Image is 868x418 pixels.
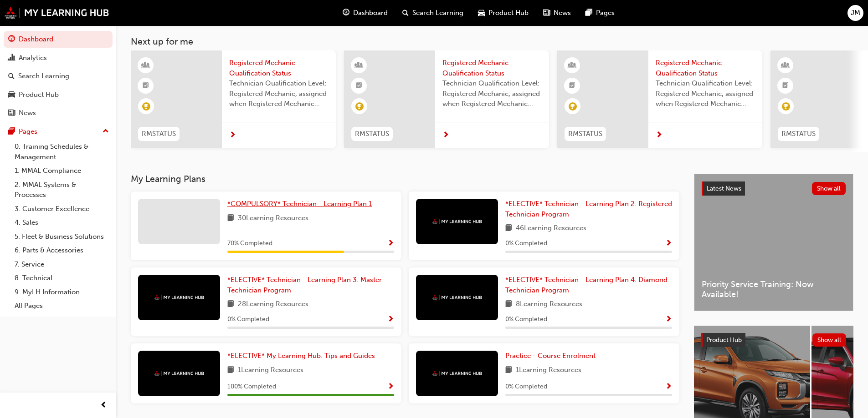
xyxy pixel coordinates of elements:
[19,126,37,137] div: Pages
[227,351,379,361] a: *ELECTIVE* My Learning Hub: Tips and Guides
[103,126,109,137] span: up-icon
[505,382,547,392] span: 0 % Completed
[5,7,109,19] img: mmal
[782,60,789,71] span: learningResourceType_INSTRUCTOR_LED-icon
[505,365,512,376] span: book-icon
[656,58,755,78] span: Registered Mechanic Qualification Status
[4,105,113,121] a: News
[154,295,204,301] img: mmal
[442,58,542,78] span: Registered Mechanic Qualification Status
[516,223,586,234] span: 46 Learning Resources
[412,8,463,18] span: Search Learning
[355,129,389,139] span: RMSTATUS
[569,102,577,111] span: learningRecordVerb_ACHIEVE-icon
[665,314,672,325] button: Show Progress
[227,238,272,249] span: 70 % Completed
[395,4,471,22] a: search-iconSearch Learning
[11,271,113,285] a: 8. Technical
[229,78,329,109] span: Technician Qualification Level: Registered Mechanic, assigned when Registered Mechanic modules ha...
[100,400,107,411] span: prev-icon
[568,129,602,139] span: RMSTATUS
[402,7,409,19] span: search-icon
[505,275,672,295] a: *ELECTIVE* Technician - Learning Plan 4: Diamond Technician Program
[8,35,15,44] span: guage-icon
[505,238,547,249] span: 0 % Completed
[665,316,672,324] span: Show Progress
[569,60,575,71] span: learningResourceType_INSTRUCTOR_LED-icon
[356,80,362,92] span: booktick-icon
[11,257,113,272] a: 7. Service
[387,238,394,249] button: Show Progress
[851,8,860,18] span: JM
[781,129,816,139] span: RMSTATUS
[154,371,204,377] img: mmal
[227,200,372,208] span: *COMPULSORY* Technician - Learning Plan 1
[706,336,742,344] span: Product Hub
[387,381,394,393] button: Show Progress
[4,29,113,123] button: DashboardAnalyticsSearch LearningProduct HubNews
[11,178,113,202] a: 2. MMAL Systems & Processes
[694,174,853,311] a: Latest NewsShow allPriority Service Training: Now Available!
[356,60,362,71] span: learningResourceType_INSTRUCTOR_LED-icon
[142,102,150,111] span: learningRecordVerb_ACHIEVE-icon
[11,140,113,164] a: 0. Training Schedules & Management
[11,230,113,244] a: 5. Fleet & Business Solutions
[505,299,512,310] span: book-icon
[665,381,672,393] button: Show Progress
[488,8,529,18] span: Product Hub
[143,80,149,92] span: booktick-icon
[596,8,615,18] span: Pages
[344,50,549,148] a: RMSTATUSRegistered Mechanic Qualification StatusTechnician Qualification Level: Registered Mechan...
[516,299,582,310] span: 8 Learning Resources
[238,213,308,224] span: 30 Learning Resources
[227,314,269,325] span: 0 % Completed
[432,371,482,377] img: mmal
[702,279,846,300] span: Priority Service Training: Now Available!
[8,128,15,136] span: pages-icon
[142,129,176,139] span: RMSTATUS
[505,200,672,218] span: *ELECTIVE* Technician - Learning Plan 2: Registered Technician Program
[505,314,547,325] span: 0 % Completed
[355,102,364,111] span: learningRecordVerb_ACHIEVE-icon
[442,78,542,109] span: Technician Qualification Level: Registered Mechanic, assigned when Registered Mechanic modules ha...
[238,365,303,376] span: 1 Learning Resources
[11,202,113,216] a: 3. Customer Excellence
[505,276,668,294] span: *ELECTIVE* Technician - Learning Plan 4: Diamond Technician Program
[702,181,846,196] a: Latest NewsShow all
[131,174,679,184] h3: My Learning Plans
[227,299,234,310] span: book-icon
[343,7,349,19] span: guage-icon
[116,36,868,47] h3: Next up for me
[19,90,59,100] div: Product Hub
[143,60,149,71] span: learningResourceType_INSTRUCTOR_LED-icon
[8,91,15,99] span: car-icon
[782,102,790,111] span: learningRecordVerb_ACHIEVE-icon
[11,216,113,230] a: 4. Sales
[227,365,234,376] span: book-icon
[19,53,47,63] div: Analytics
[229,131,236,140] span: next-icon
[11,164,113,178] a: 1. MMAL Compliance
[516,365,581,376] span: 1 Learning Resources
[387,383,394,391] span: Show Progress
[227,352,375,360] span: *ELECTIVE* My Learning Hub: Tips and Guides
[4,31,113,48] a: Dashboard
[569,80,575,92] span: booktick-icon
[554,8,571,18] span: News
[432,219,482,225] img: mmal
[812,333,847,347] button: Show all
[847,5,863,21] button: JM
[505,351,599,361] a: Practice - Course Enrolment
[238,299,308,310] span: 28 Learning Resources
[227,213,234,224] span: book-icon
[656,78,755,109] span: Technician Qualification Level: Registered Mechanic, assigned when Registered Mechanic modules ha...
[505,223,512,234] span: book-icon
[19,108,36,118] div: News
[387,314,394,325] button: Show Progress
[8,109,15,117] span: news-icon
[505,199,672,219] a: *ELECTIVE* Technician - Learning Plan 2: Registered Technician Program
[4,86,113,103] a: Product Hub
[665,238,672,249] button: Show Progress
[578,4,622,22] a: pages-iconPages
